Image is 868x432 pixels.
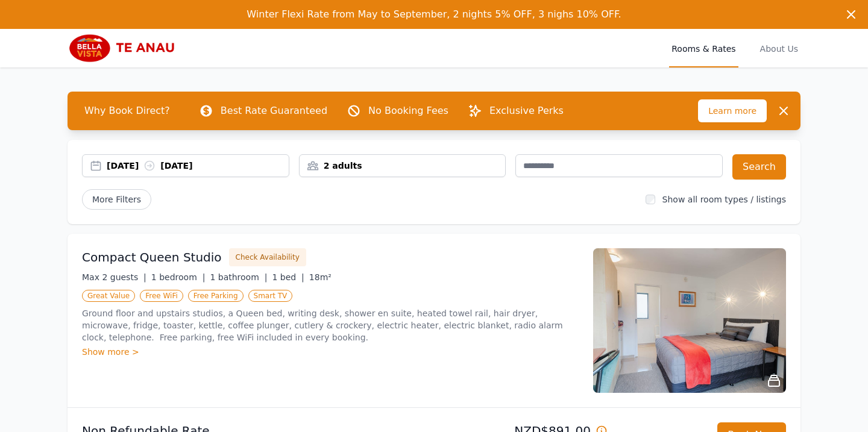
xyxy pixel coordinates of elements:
span: 1 bed | [272,272,304,282]
h3: Compact Queen Studio [82,249,222,266]
button: Check Availability [229,248,306,266]
span: 1 bedroom | [151,272,206,282]
span: 1 bathroom | [210,272,267,282]
label: Show all room types / listings [662,195,786,204]
span: Free Parking [188,290,244,302]
p: No Booking Fees [368,104,448,118]
span: Learn more [698,99,767,122]
span: Max 2 guests | [82,272,146,282]
div: 2 adults [300,160,506,172]
span: Free WiFi [140,290,183,302]
span: More Filters [82,189,151,210]
div: Show more > [82,346,579,358]
span: Why Book Direct? [75,99,180,123]
span: 18m² [309,272,332,282]
img: Bella Vista Te Anau [68,34,183,63]
button: Search [732,154,786,180]
div: [DATE] [DATE] [107,160,289,172]
span: Winter Flexi Rate from May to September, 2 nights 5% OFF, 3 nighs 10% OFF. [247,8,621,20]
p: Exclusive Perks [489,104,564,118]
span: Great Value [82,290,135,302]
p: Ground floor and upstairs studios, a Queen bed, writing desk, shower en suite, heated towel rail,... [82,307,579,343]
a: Rooms & Rates [669,29,738,67]
a: About Us [758,29,800,67]
p: Best Rate Guaranteed [221,104,327,118]
span: Smart TV [248,290,293,302]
